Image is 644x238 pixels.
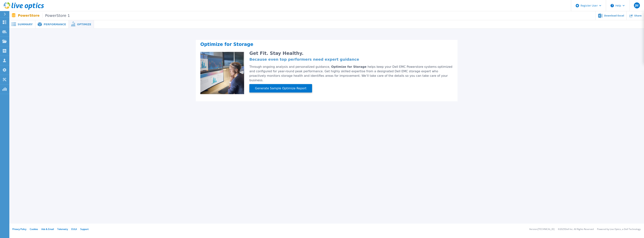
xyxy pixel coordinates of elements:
div: Through ongoing analysis and personalized guidance, helps keep your Dell EMC Powerstore systems o... [249,65,453,83]
a: Ads & Email [41,228,54,231]
p: PowerStore [18,13,70,18]
a: Privacy Policy [12,228,26,231]
span: Share [634,15,642,17]
h2: Optimize for Storage [200,43,453,47]
a: Telemetry [57,228,68,231]
h4: Because even top performers need expert guidance [249,58,453,61]
span: Performance [44,23,66,26]
a: Cookies [30,228,38,231]
span: Generate Sample Optimize Report [253,86,308,91]
a: EULA [71,228,77,231]
span: Download Excel [604,15,624,17]
h2: Get Fit. Stay Healthy. [249,52,453,55]
li: © 2025 Dell Inc. All Rights Reserved [558,228,594,231]
img: Optimize Promo [200,52,244,95]
span: PowerStore 1 [42,13,70,18]
li: Version: [TECHNICAL_ID] [529,228,555,231]
span: Optimize [77,23,91,26]
span: Summary [18,23,33,26]
button: Generate Sample Optimize Report [249,84,312,93]
a: Support [80,228,89,231]
span: Optimize for Storage [331,65,367,69]
span: JM [635,4,638,7]
li: Powered by Live Optics, a Dell Technology [597,228,641,231]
